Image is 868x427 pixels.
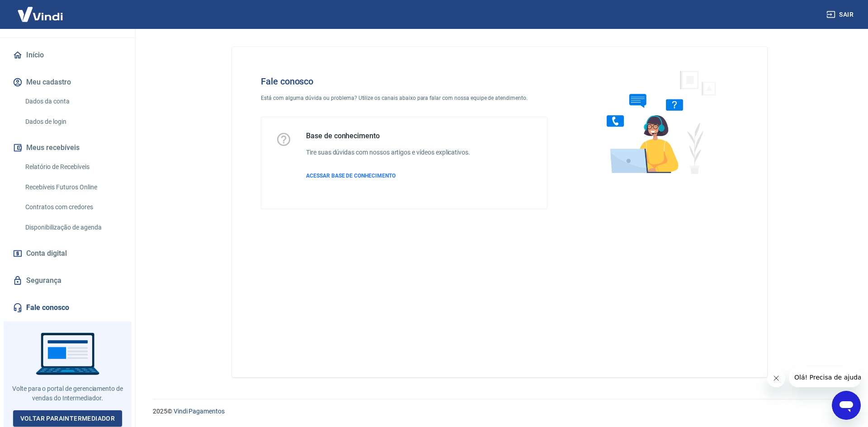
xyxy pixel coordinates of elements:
iframe: Botão para abrir a janela de mensagens [832,391,861,420]
a: Vindi Pagamentos [174,408,225,415]
h5: Base de conhecimento [306,131,470,141]
button: Sair [825,6,857,23]
img: Vindi [11,0,70,28]
button: Meu cadastro [11,72,124,92]
a: Disponibilização de agenda [22,218,124,237]
a: Dados da conta [22,92,124,111]
a: Voltar paraIntermediador [13,410,123,427]
a: Fale conosco [11,298,124,318]
a: Relatório de Recebíveis [22,158,124,176]
a: Conta digital [11,244,124,263]
h4: Fale conosco [261,76,547,87]
p: Está com alguma dúvida ou problema? Utilize os canais abaixo para falar com nossa equipe de atend... [261,94,547,102]
span: Olá! Precisa de ajuda? [5,6,76,14]
h6: Tire suas dúvidas com nossos artigos e vídeos explicativos. [306,148,470,157]
a: Contratos com credores [22,198,124,216]
a: Início [11,45,124,65]
iframe: Fechar mensagem [767,369,785,387]
p: 2025 © [153,407,846,416]
span: Conta digital [26,247,67,260]
iframe: Mensagem da empresa [789,367,861,387]
img: Fale conosco [589,61,726,182]
a: Segurança [11,271,124,291]
button: Meus recebíveis [11,138,124,158]
a: Recebíveis Futuros Online [22,178,124,197]
a: Dados de login [22,113,124,131]
span: ACESSAR BASE DE CONHECIMENTO [306,173,396,179]
a: ACESSAR BASE DE CONHECIMENTO [306,172,470,180]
